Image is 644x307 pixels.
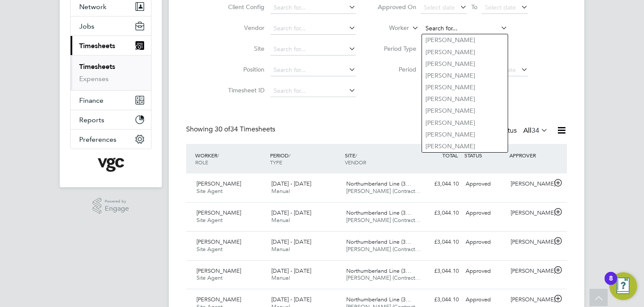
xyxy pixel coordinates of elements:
[225,65,264,73] label: Position
[417,264,462,278] div: £3,044.10
[377,45,416,52] label: Period Type
[346,209,411,216] span: Northumberland Line (3…
[289,152,290,159] span: /
[422,46,508,58] li: [PERSON_NAME]
[507,206,552,220] div: [PERSON_NAME]
[225,3,264,11] label: Client Config
[217,152,219,159] span: /
[79,62,115,71] a: Timesheets
[485,3,516,11] span: Select date
[271,296,311,303] span: [DATE] - [DATE]
[346,180,411,187] span: Northumberland Line (3…
[79,135,116,144] span: Preferences
[422,129,508,140] li: [PERSON_NAME]
[196,216,222,224] span: Site Agent
[270,23,356,35] input: Search for...
[417,177,462,191] div: £3,044.10
[422,105,508,117] li: [PERSON_NAME]
[422,70,508,82] li: [PERSON_NAME]
[79,22,94,30] span: Jobs
[196,187,222,195] span: Site Agent
[422,34,508,46] li: [PERSON_NAME]
[196,245,222,253] span: Site Agent
[268,147,343,170] div: PERIOD
[442,152,458,159] span: TOTAL
[196,180,241,187] span: [PERSON_NAME]
[225,24,264,32] label: Vendor
[346,245,421,253] span: [PERSON_NAME] (Contract…
[462,177,507,191] div: Approved
[196,274,222,281] span: Site Agent
[422,117,508,129] li: [PERSON_NAME]
[422,82,508,93] li: [PERSON_NAME]
[377,3,416,11] label: Approved On
[79,42,115,50] span: Timesheets
[79,96,103,105] span: Finance
[270,64,356,76] input: Search for...
[270,43,356,56] input: Search for...
[417,235,462,249] div: £3,044.10
[422,93,508,105] li: [PERSON_NAME]
[507,293,552,307] div: [PERSON_NAME]
[71,130,151,149] button: Preferences
[422,140,508,152] li: [PERSON_NAME]
[345,159,366,166] span: VENDOR
[270,2,356,14] input: Search for...
[346,187,421,195] span: [PERSON_NAME] (Contract…
[485,66,516,74] span: Select date
[193,147,268,170] div: WORKER
[462,293,507,307] div: Approved
[343,147,418,170] div: SITE
[71,55,151,90] div: Timesheets
[507,177,552,191] div: [PERSON_NAME]
[507,264,552,278] div: [PERSON_NAME]
[71,36,151,55] button: Timesheets
[507,147,552,163] div: APPROVER
[609,272,637,300] button: Open Resource Center, 8 new notifications
[346,267,411,274] span: Northumberland Line (3…
[523,126,548,135] label: All
[195,159,208,166] span: ROLE
[271,238,311,245] span: [DATE] - [DATE]
[498,125,550,137] div: Status
[531,126,539,135] span: 34
[71,16,151,36] button: Jobs
[422,58,508,70] li: [PERSON_NAME]
[196,209,241,216] span: [PERSON_NAME]
[98,158,124,172] img: vgcgroup-logo-retina.png
[462,264,507,278] div: Approved
[422,23,508,35] input: Search for...
[79,3,106,11] span: Network
[271,187,290,195] span: Manual
[462,206,507,220] div: Approved
[271,180,311,187] span: [DATE] - [DATE]
[609,278,613,290] div: 8
[462,235,507,249] div: Approved
[70,158,151,172] a: Go to home page
[271,245,290,253] span: Manual
[271,274,290,281] span: Manual
[215,125,230,134] span: 30 of
[79,75,109,83] a: Expenses
[346,274,421,281] span: [PERSON_NAME] (Contract…
[215,125,275,134] span: 34 Timesheets
[71,110,151,129] button: Reports
[424,3,455,11] span: Select date
[71,91,151,110] button: Finance
[270,159,282,166] span: TYPE
[79,116,104,124] span: Reports
[469,1,480,13] span: To
[507,235,552,249] div: [PERSON_NAME]
[355,152,357,159] span: /
[196,296,241,303] span: [PERSON_NAME]
[377,65,416,73] label: Period
[271,267,311,274] span: [DATE] - [DATE]
[417,293,462,307] div: £3,044.10
[271,216,290,224] span: Manual
[225,45,264,52] label: Site
[225,86,264,94] label: Timesheet ID
[462,147,507,163] div: STATUS
[370,24,409,33] label: Worker
[105,205,129,212] span: Engage
[271,209,311,216] span: [DATE] - [DATE]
